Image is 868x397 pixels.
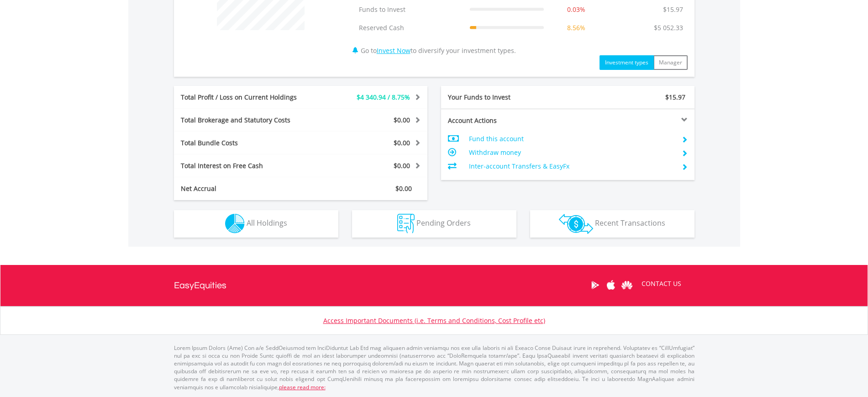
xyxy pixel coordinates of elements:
span: $4 340.94 / 8.75% [357,93,410,101]
a: EasyEquities [174,265,226,306]
div: Total Interest on Free Cash [174,161,322,170]
div: Total Bundle Costs [174,138,322,148]
span: $0.00 [394,116,410,124]
div: Total Profit / Loss on Current Holdings [174,93,322,102]
td: $15.97 [658,0,688,19]
button: Recent Transactions [530,210,694,238]
a: Invest Now [377,46,410,55]
a: please read more: [279,383,326,391]
div: Net Accrual [174,184,322,193]
td: 0.03% [548,0,604,19]
p: Lorem Ipsum Dolors (Ame) Con a/e SeddOeiusmod tem InciDiduntut Lab Etd mag aliquaen admin veniamq... [174,344,694,391]
button: Pending Orders [352,210,516,238]
span: Recent Transactions [595,218,665,228]
td: 8.56% [548,19,604,37]
div: Total Brokerage and Statutory Costs [174,116,322,125]
span: All Holdings [247,218,287,228]
span: $0.00 [395,184,412,193]
td: Withdraw money [469,146,674,159]
div: Your Funds to Invest [441,93,568,102]
img: pending_instructions-wht.png [397,214,415,233]
td: Fund this account [469,132,674,146]
button: Manager [653,55,688,70]
span: $15.97 [665,93,685,101]
span: Pending Orders [416,218,471,228]
a: Google Play [587,271,603,299]
td: Reserved Cash [354,19,465,37]
a: Access Important Documents (i.e. Terms and Conditions, Cost Profile etc) [323,316,545,325]
a: CONTACT US [635,271,688,296]
img: transactions-zar-wht.png [559,214,593,234]
td: $5 052.33 [649,19,688,37]
img: holdings-wht.png [225,214,245,233]
span: $0.00 [394,161,410,170]
td: Inter-account Transfers & EasyFx [469,159,674,173]
button: All Holdings [174,210,338,238]
span: $0.00 [394,138,410,147]
a: Huawei [619,271,635,299]
button: Investment types [600,55,654,70]
a: Apple [603,271,619,299]
div: Account Actions [441,116,568,125]
td: Funds to Invest [354,0,465,19]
